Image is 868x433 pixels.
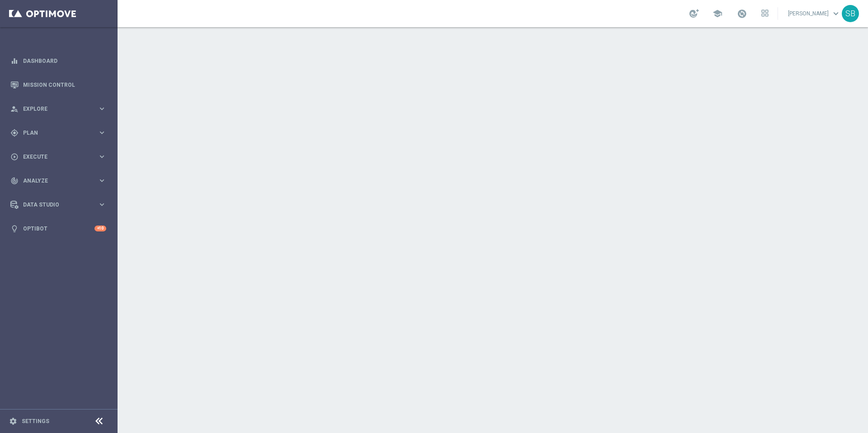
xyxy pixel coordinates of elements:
[10,105,19,113] i: person_search
[23,49,106,73] a: Dashboard
[23,202,98,207] span: Data Studio
[10,73,106,97] div: Mission Control
[831,9,841,19] span: keyboard_arrow_down
[10,153,19,161] i: play_circle_outline
[10,57,107,65] button: equalizer Dashboard
[10,153,98,161] div: Execute
[23,130,98,136] span: Plan
[23,154,98,160] span: Execute
[10,177,19,185] i: track_changes
[10,153,107,160] button: play_circle_outline Execute keyboard_arrow_right
[712,9,722,19] span: school
[23,178,98,184] span: Analyze
[10,201,107,208] button: Data Studio keyboard_arrow_right
[98,176,106,185] i: keyboard_arrow_right
[10,216,106,240] div: Optibot
[98,104,106,113] i: keyboard_arrow_right
[10,201,98,209] div: Data Studio
[9,417,17,425] i: settings
[10,57,19,65] i: equalizer
[10,129,107,136] button: gps_fixed Plan keyboard_arrow_right
[23,73,106,97] a: Mission Control
[787,7,842,20] a: [PERSON_NAME]keyboard_arrow_down
[23,106,98,112] span: Explore
[10,81,107,89] button: Mission Control
[98,200,106,209] i: keyboard_arrow_right
[842,5,859,22] div: SB
[23,216,94,240] a: Optibot
[10,49,106,73] div: Dashboard
[10,177,107,184] button: track_changes Analyze keyboard_arrow_right
[98,152,106,161] i: keyboard_arrow_right
[10,225,19,233] i: lightbulb
[10,105,98,113] div: Explore
[10,129,98,137] div: Plan
[10,105,107,113] button: person_search Explore keyboard_arrow_right
[10,225,107,232] button: lightbulb Optibot +10
[22,419,49,424] a: Settings
[10,177,98,185] div: Analyze
[98,128,106,137] i: keyboard_arrow_right
[94,226,106,231] div: +10
[10,129,19,137] i: gps_fixed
